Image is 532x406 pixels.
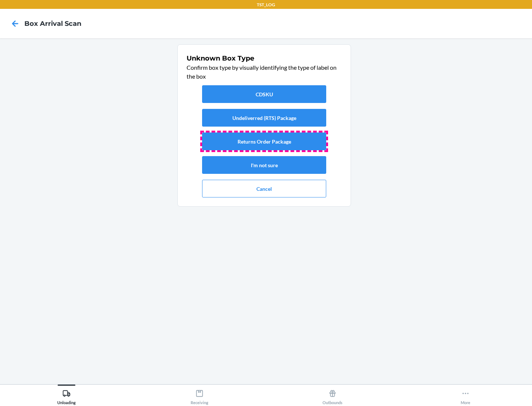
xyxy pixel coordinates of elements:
[187,63,342,81] p: Confirm box type by visually identifying the type of label on the box
[133,385,266,405] button: Receiving
[266,385,399,405] button: Outbounds
[202,109,326,127] button: Undeliverred (RTS) Package
[257,1,275,8] p: TST_LOG
[191,386,208,405] div: Receiving
[323,386,342,405] div: Outbounds
[24,19,81,28] h4: Box Arrival Scan
[187,54,342,63] h1: Unknown Box Type
[202,85,326,103] button: CDSKU
[202,133,326,150] button: Returns Order Package
[202,156,326,174] button: I'm not sure
[399,385,532,405] button: More
[57,386,76,405] div: Unloading
[202,180,326,197] button: Cancel
[461,386,470,405] div: More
